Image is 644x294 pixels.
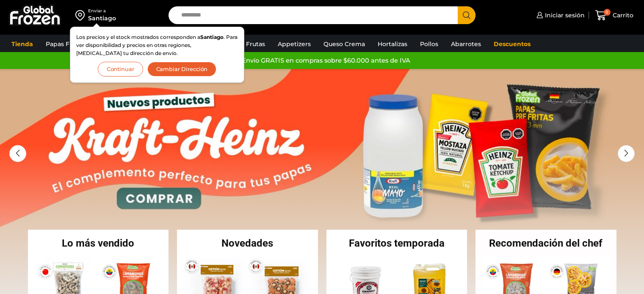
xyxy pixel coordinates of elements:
a: Tienda [7,36,37,52]
a: Iniciar sesión [534,7,585,24]
span: Iniciar sesión [543,11,585,19]
a: 0 Carrito [593,5,636,25]
span: 0 [604,9,611,16]
div: Next slide [618,145,635,162]
strong: Santiago [200,34,224,40]
a: Queso Crema [319,36,369,52]
div: Santiago [88,14,116,22]
div: Enviar a [88,8,116,14]
a: Appetizers [274,36,315,52]
div: Previous slide [9,145,26,162]
a: Descuentos [489,36,535,52]
a: Papas Fritas [41,36,87,52]
a: Hortalizas [373,36,412,52]
span: Carrito [611,11,633,19]
img: address-field-icon.svg [75,8,88,22]
a: Abarrotes [447,36,485,52]
button: Search button [458,6,475,24]
a: Pollos [416,36,442,52]
button: Continuar [98,62,143,77]
button: Cambiar Dirección [147,62,217,77]
h2: Novedades [177,238,318,248]
h2: Recomendación del chef [475,238,616,248]
p: Los precios y el stock mostrados corresponden a . Para ver disponibilidad y precios en otras regi... [76,33,238,58]
h2: Lo más vendido [28,238,169,248]
h2: Favoritos temporada [326,238,467,248]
